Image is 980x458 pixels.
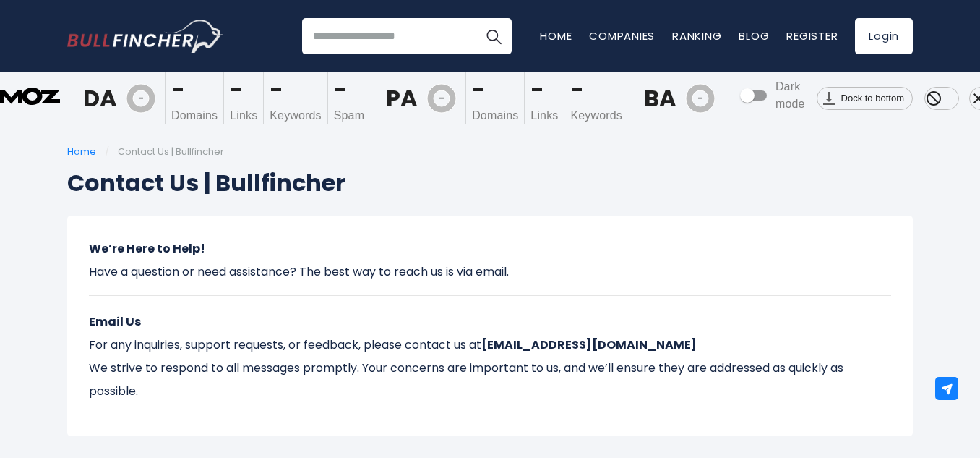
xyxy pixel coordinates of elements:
strong: [EMAIL_ADDRESS][DOMAIN_NAME] [481,336,697,353]
p: For any inquiries, support requests, or feedback, please contact us at We strive to respond to al... [89,310,891,403]
span: - [230,73,244,106]
a: Blog [739,28,769,43]
p: Links [530,107,558,124]
p: Keywords [570,107,622,124]
h2: Represents the percentage of sites with similar features we've found to be penalized or banned by... [334,72,364,107]
strong: We’re Here to Help! [89,240,205,257]
span: - [472,73,486,106]
span: - [171,73,185,106]
span: - [334,73,348,106]
h2: Number of unique external linking domains. Two or more links from the same website are counted as... [472,72,518,107]
a: Ranking [672,28,721,43]
a: Companies [589,28,655,43]
text: - [439,91,444,106]
p: Keywords [270,107,321,124]
div: Hide MozBar on this domain [924,87,959,110]
div: Dock to bottom [817,87,913,110]
h2: Number of keywords for which this site ranks within the top 50 positions on Google US. [270,72,321,107]
ul: / [67,146,913,158]
h2: Number of unique pages linking to a target. Two or more links from the same page on a website are... [530,72,558,107]
p: Domains [472,107,518,124]
h1: DA [83,81,117,116]
p: Spam [334,107,364,124]
text: - [697,91,703,106]
a: Home [67,145,96,158]
p: Have a question or need assistance? The best way to reach us is via email. [89,237,891,284]
h2: Number of unique pages linking to a target. Two or more links from the same page on a website are... [230,72,257,107]
div: Predicts a page's ranking potential in search engines based on an algorithm of link metrics. [386,80,460,116]
img: Bullfincher logo [67,20,223,53]
span: Dark mode [775,78,805,113]
a: Register [786,28,838,43]
span: - [570,73,584,106]
p: Domains [171,107,218,124]
p: Links [230,107,257,124]
h1: Contact Us | Bullfincher [67,166,913,200]
h1: BA [644,81,676,116]
h2: Number of keywords for which this site ranks within the top 50 positions on Google US. [570,72,622,107]
div: Brand Authority™ is a score (1-100) developed by Moz that measures the total strength of a brand. [644,80,718,116]
a: Login [855,18,913,54]
svg: Hide MozBar on this domain [925,90,942,107]
span: - [530,73,544,106]
strong: Email Us [89,313,141,330]
span: - [270,73,283,106]
h1: PA [386,81,418,116]
a: Go to homepage [67,20,223,53]
div: Predicts a root domain's ranking potential relative to the domains in our index. [83,80,159,116]
span: Dock to bottom [833,93,912,105]
text: - [138,91,144,106]
a: Home [540,28,572,43]
button: Search [476,18,512,54]
h2: Number of unique external linking domains. Two or more links from the same website are counted as... [171,72,218,107]
span: Contact Us | Bullfincher [118,145,224,158]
